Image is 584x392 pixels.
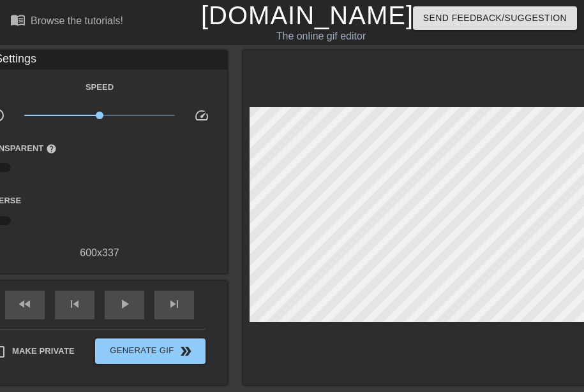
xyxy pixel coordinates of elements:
[100,344,200,359] span: Generate Gif
[95,338,206,364] button: Generate Gif
[10,12,26,27] span: menu_book
[201,29,441,44] div: The online gif editor
[17,296,33,312] span: fast_rewind
[117,296,132,312] span: play_arrow
[10,12,123,32] a: Browse the tutorials!
[46,143,57,154] span: help
[67,296,82,312] span: skip_previous
[423,10,567,26] span: Send Feedback/Suggestion
[201,1,414,29] a: [DOMAIN_NAME]
[167,296,182,312] span: skip_next
[413,6,577,30] button: Send Feedback/Suggestion
[86,81,114,94] label: Speed
[178,344,193,359] span: double_arrow
[31,15,123,26] div: Browse the tutorials!
[194,108,209,123] span: speed
[12,345,75,358] span: Make Private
